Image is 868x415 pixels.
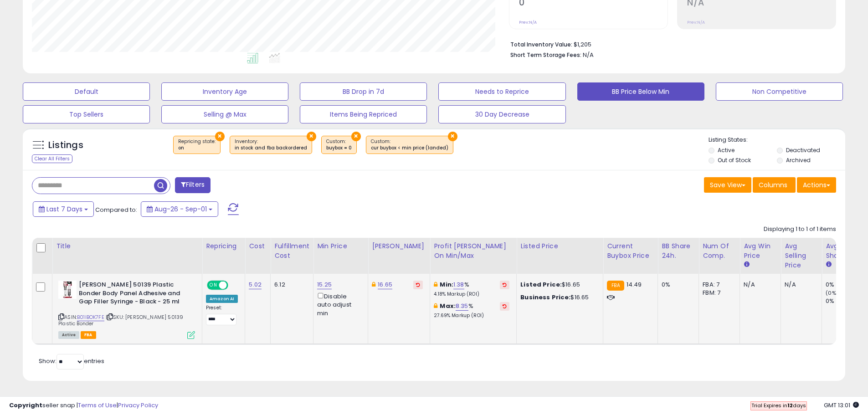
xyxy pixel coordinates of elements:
span: Show: entries [39,357,104,365]
b: Business Price: [520,293,570,302]
div: % [434,302,509,319]
div: buybox = 0 [326,145,352,151]
button: Default [23,82,150,101]
a: B01IBOK7FE [77,313,104,321]
div: N/A [785,281,815,289]
button: × [307,132,316,141]
span: Custom: [371,138,448,152]
th: The percentage added to the cost of goods (COGS) that forms the calculator for Min & Max prices. [430,238,517,274]
span: Aug-26 - Sep-01 [154,205,207,214]
button: Needs to Reprice [438,82,565,101]
button: Actions [797,177,836,193]
div: Num of Comp. [703,241,736,261]
div: N/A [744,281,774,289]
span: N/A [583,51,594,59]
small: FBA [607,281,624,291]
button: Last 7 Days [33,201,94,217]
div: Cost [249,241,267,251]
div: BB Share 24h. [662,241,695,261]
small: (0%) [826,289,838,297]
span: Repricing state : [178,138,216,152]
span: FBA [81,331,96,339]
a: 8.35 [456,302,468,311]
li: $1,205 [510,38,829,49]
div: % [434,281,509,297]
button: BB Drop in 7d [300,82,427,101]
small: Prev: N/A [519,20,537,25]
b: 12 [787,402,793,409]
button: Selling @ Max [161,105,288,123]
b: Min: [440,280,453,289]
div: seller snap | | [9,401,158,410]
div: Disable auto adjust min [317,291,361,318]
a: 16.65 [378,280,392,289]
div: on [178,145,216,151]
button: Filters [175,177,211,193]
div: Listed Price [520,241,599,251]
span: 2025-09-9 13:01 GMT [824,401,859,410]
span: Compared to: [95,205,137,214]
div: $16.65 [520,281,596,289]
span: | SKU: [PERSON_NAME] 50139 Plastic Bonder [58,313,183,327]
b: Listed Price: [520,280,562,289]
button: Inventory Age [161,82,288,101]
span: ON [208,282,219,289]
strong: Copyright [9,401,42,410]
div: $16.65 [520,293,596,302]
span: Columns [759,180,787,190]
span: 14.49 [627,280,642,289]
small: Avg Win Price. [744,261,749,269]
span: Trial Expires in days [751,402,806,409]
div: Profit [PERSON_NAME] on Min/Max [434,241,513,261]
span: All listings currently available for purchase on Amazon [58,331,79,339]
button: Items Being Repriced [300,105,427,123]
span: OFF [227,282,241,289]
div: FBA: 7 [703,281,733,289]
b: Max: [440,302,456,310]
a: 1.38 [453,280,464,289]
div: Avg Selling Price [785,241,818,270]
label: Deactivated [786,146,820,154]
div: Repricing [206,241,241,251]
p: Listing States: [709,136,845,144]
div: Avg BB Share [826,241,859,261]
div: in stock and fba backordered [235,145,307,151]
span: Custom: [326,138,352,152]
p: 27.69% Markup (ROI) [434,313,509,319]
img: 41xSKHmJgXL._SL40_.jpg [58,281,77,299]
div: cur buybox < min price (landed) [371,145,448,151]
div: Amazon AI [206,295,238,303]
button: 30 Day Decrease [438,105,565,123]
span: Last 7 Days [46,205,82,214]
a: 5.02 [249,280,262,289]
label: Out of Stock [718,156,751,164]
button: × [448,132,457,141]
div: Current Buybox Price [607,241,654,261]
span: Inventory : [235,138,307,152]
button: Columns [753,177,796,193]
button: Aug-26 - Sep-01 [141,201,218,217]
div: Displaying 1 to 1 of 1 items [764,225,836,234]
b: Total Inventory Value: [510,41,572,48]
button: Non Competitive [716,82,843,101]
div: ASIN: [58,281,195,338]
div: 0% [826,297,863,305]
div: 6.12 [274,281,306,289]
button: × [215,132,225,141]
div: Avg Win Price [744,241,777,261]
label: Active [718,146,734,154]
div: Clear All Filters [32,154,72,163]
div: 0% [662,281,692,289]
button: Top Sellers [23,105,150,123]
h5: Listings [48,139,83,152]
p: 4.18% Markup (ROI) [434,291,509,297]
button: BB Price Below Min [577,82,704,101]
div: Min Price [317,241,364,251]
button: Save View [704,177,751,193]
div: FBM: 7 [703,289,733,297]
button: × [351,132,361,141]
div: 0% [826,281,863,289]
a: Privacy Policy [118,401,158,410]
a: Terms of Use [78,401,117,410]
b: [PERSON_NAME] 50139 Plastic Bonder Body Panel Adhesive and Gap Filler Syringe - Black - 25 ml [79,281,190,308]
